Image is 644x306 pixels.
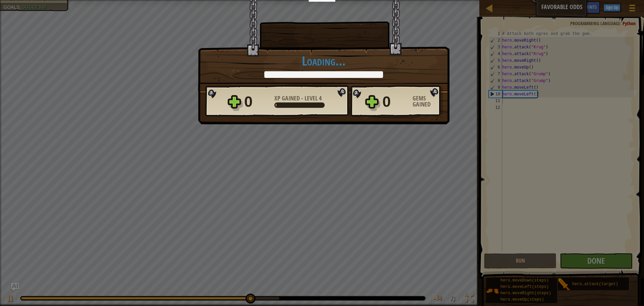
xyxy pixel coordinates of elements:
span: 4 [319,94,322,102]
span: Level [303,94,319,102]
div: 0 [382,91,409,113]
div: - [274,95,322,101]
h1: Loading... [205,54,442,68]
div: 0 [244,91,270,113]
div: Gems Gained [413,95,443,107]
span: XP Gained [274,94,301,102]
